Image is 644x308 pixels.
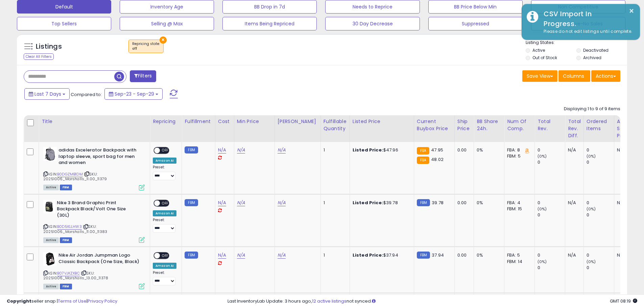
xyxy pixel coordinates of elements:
div: Title [42,118,147,125]
small: FBM [185,199,198,206]
p: Listing States: [526,40,627,46]
div: FBA: 4 [507,200,529,206]
label: Archived [583,55,601,61]
div: FBM: 14 [507,259,529,265]
div: 0% [477,200,499,206]
small: FBM [417,199,430,206]
span: FBM [60,284,72,289]
button: Suppressed [428,17,523,30]
small: (0%) [587,153,596,159]
small: (0%) [587,259,596,264]
button: Columns [558,70,590,82]
div: Total Rev. [538,118,562,132]
a: Terms of Use [58,298,87,304]
div: N/A [617,252,639,258]
div: $37.94 [353,252,409,258]
img: 41atLj5tLTL._SL40_.jpg [43,252,57,266]
small: (0%) [538,153,547,159]
div: Avg Selling Price [617,118,642,139]
span: Last 7 Days [34,91,61,97]
button: Selling @ Max [120,17,214,30]
div: Repricing [153,118,179,125]
button: Actions [591,70,620,82]
span: All listings currently available for purchase on Amazon [43,185,59,190]
span: OFF [160,148,171,153]
strong: Copyright [7,298,31,304]
small: FBA [417,157,429,164]
div: Displaying 1 to 9 of 9 items [564,106,620,112]
div: Amazon AI [153,210,176,216]
img: 410tmHZ26fL._SL40_.jpg [43,200,55,213]
small: FBM [417,252,430,259]
div: N/A [617,200,639,206]
div: $39.78 [353,200,409,206]
button: Save View [522,70,557,82]
small: (0%) [538,206,547,212]
small: FBM [185,146,198,153]
div: Current Buybox Price [417,118,452,132]
div: 0 [538,252,565,258]
button: × [160,37,167,44]
div: Total Rev. Diff. [568,118,581,139]
div: FBM: 5 [507,153,529,159]
b: Nike 3 Brand Graphic Print Backpack Black/Volt One Size (30L) [57,200,139,220]
span: 37.94 [432,252,444,258]
span: All listings currently available for purchase on Amazon [43,237,59,243]
div: 0 [587,212,614,218]
a: B0D5KLLHW3 [57,224,82,230]
div: 0 [538,212,565,218]
a: N/A [218,199,226,206]
h5: Listings [36,42,62,51]
span: 2025-10-7 08:19 GMT [610,298,637,304]
a: N/A [218,252,226,259]
div: $47.96 [353,147,409,153]
span: Sep-23 - Sep-29 [115,91,154,97]
small: (0%) [587,206,596,212]
div: 0 [538,159,565,165]
span: OFF [160,200,171,206]
button: Items Being Repriced [222,17,317,30]
div: FBM: 15 [507,206,529,212]
small: FBA [417,147,429,155]
div: 0.00 [457,147,469,153]
div: Num of Comp. [507,118,532,132]
span: FBM [60,237,72,243]
div: 0 [587,252,614,258]
span: Columns [563,73,584,79]
a: N/A [237,199,245,206]
div: Preset: [153,218,176,233]
div: BB Share 24h. [477,118,501,132]
div: N/A [568,252,578,258]
b: Listed Price: [353,252,383,258]
span: FBM [60,185,72,190]
div: 0 [587,147,614,153]
div: N/A [617,147,639,153]
a: Privacy Policy [88,298,117,304]
div: off [132,46,160,51]
a: B0DGZMB1DM [57,171,83,177]
span: | SKU: 20251006_Marshalls_11.00_11383 [43,224,107,234]
b: Listed Price: [353,199,383,206]
div: [PERSON_NAME] [278,118,318,125]
div: Amazon AI [153,263,176,269]
div: FBA: 5 [507,252,529,258]
div: Min Price [237,118,272,125]
small: (0%) [538,259,547,264]
div: ASIN: [43,147,145,190]
button: Last 7 Days [24,88,70,100]
button: Filters [130,70,156,82]
div: CSV Import In Progress. [539,9,635,28]
div: Fulfillment [185,118,212,125]
button: × [629,7,634,15]
button: Top Sellers [17,17,111,30]
a: 12 active listings [312,298,347,304]
b: Nike Air Jordan Jumpman Logo Classic Backpack (One Size, Black) [58,252,141,266]
div: FBA: 8 [507,147,529,153]
div: ASIN: [43,200,145,242]
label: Out of Stock [532,55,557,61]
div: Cost [218,118,231,125]
div: 0 [587,265,614,271]
div: 1 [324,252,344,258]
div: Preset: [153,270,176,286]
a: N/A [278,147,286,153]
